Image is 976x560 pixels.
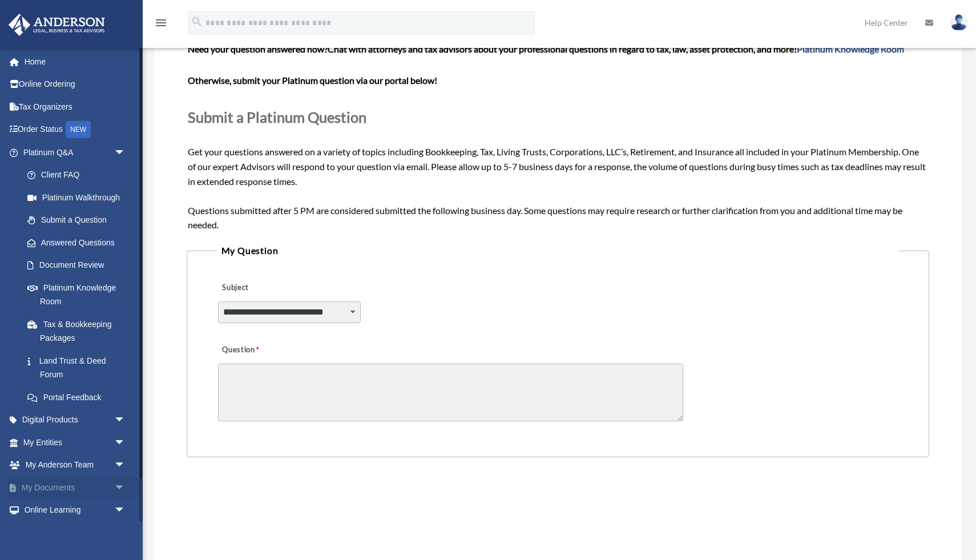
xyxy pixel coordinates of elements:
a: menu [154,20,168,30]
a: Answered Questions [16,231,143,254]
legend: My Question [217,243,900,259]
a: My Documentsarrow_drop_down [8,476,143,499]
span: arrow_drop_down [114,431,137,454]
a: Platinum Knowledge Room [797,43,904,54]
div: NEW [66,121,91,138]
a: My Anderson Teamarrow_drop_down [8,454,143,477]
span: arrow_drop_down [114,521,137,545]
label: Question [218,343,306,358]
span: arrow_drop_down [114,476,137,499]
a: Home [8,50,143,73]
span: arrow_drop_down [114,141,137,164]
iframe: reCAPTCHA [190,493,364,537]
span: arrow_drop_down [114,454,137,477]
a: Platinum Knowledge Room [16,276,143,313]
a: Portal Feedback [16,386,143,409]
span: Need your question answered now? [188,43,328,54]
a: Tax & Bookkeeping Packages [16,313,143,349]
i: search [191,15,203,28]
i: menu [154,16,168,30]
a: Land Trust & Deed Forum [16,349,143,386]
span: arrow_drop_down [114,409,137,432]
a: My Entitiesarrow_drop_down [8,431,143,454]
label: Subject [218,280,326,296]
a: Submit a Question [16,209,137,232]
img: User Pic [950,14,967,31]
a: Digital Productsarrow_drop_down [8,409,143,432]
a: Platinum Q&Aarrow_drop_down [8,141,143,164]
span: arrow_drop_down [114,499,137,522]
a: Client FAQ [16,164,143,187]
a: Online Ordering [8,73,143,96]
span: Submit a Platinum Question [188,108,366,126]
img: Anderson Advisors Platinum Portal [5,14,108,36]
a: Document Review [16,254,143,277]
span: Chat with attorneys and tax advisors about your professional questions in regard to tax, law, ass... [328,43,904,54]
b: Otherwise, submit your Platinum question via our portal below! [188,75,437,86]
a: Online Learningarrow_drop_down [8,499,143,522]
a: Billingarrow_drop_down [8,521,143,544]
a: Tax Organizers [8,95,143,118]
a: Platinum Walkthrough [16,186,143,209]
a: Order StatusNEW [8,118,143,142]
